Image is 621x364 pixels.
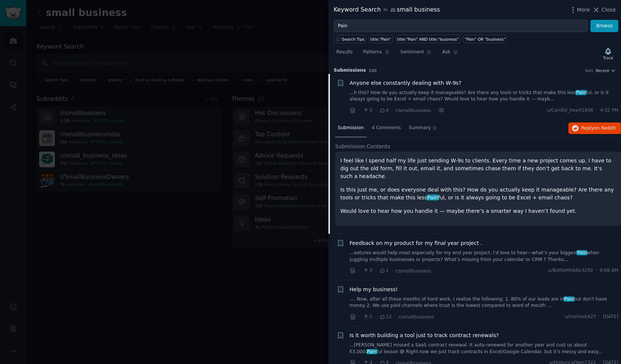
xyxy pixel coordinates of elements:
[398,46,434,62] a: Sentiment
[379,267,388,274] span: 1
[465,37,505,42] div: "Pain" OR "business"
[569,6,590,14] button: More
[592,6,616,14] button: Close
[338,125,364,131] span: Submission
[334,5,440,15] div: Keyword Search small business
[594,125,616,131] span: on Reddit
[375,313,377,321] span: ·
[335,143,390,150] span: Submission Contents
[379,107,388,114] span: 4
[350,332,499,339] a: Is it worth building a tool just to track contract renewals?
[396,108,431,113] span: r/smallbusiness
[564,296,574,302] span: Pain
[397,37,459,42] div: title:"Pain" AND title:"business"
[434,106,435,114] span: ·
[340,207,616,215] p: Would love to hear how you handle it — maybe there’s a smarter way I haven’t found yet.
[350,250,619,263] a: ...eatures would help most especially for my end year project. I’d love to hear—what’s your bigge...
[361,46,392,62] a: Patterns
[379,314,391,320] span: 12
[409,125,431,131] span: Summary
[602,6,616,14] span: Close
[336,49,353,56] span: Results
[350,286,398,293] a: Help my business!
[568,122,621,134] button: Replyon Reddit
[394,313,396,321] span: ·
[363,107,372,114] span: 0
[577,6,590,14] span: More
[340,186,616,202] p: Is this just me, or does everyone deal with this? How do you actually keep it manageable? Are the...
[548,267,593,274] span: u/BottleMiddle3250
[350,239,483,247] a: Feedback on my product for my final year project .
[596,107,597,114] span: ·
[396,268,431,274] span: r/smallbusiness
[366,349,377,354] span: Pain
[590,20,618,32] button: Browse
[596,267,597,274] span: ·
[371,37,391,42] div: title:"Pain"
[603,55,613,60] div: Track
[375,267,377,275] span: ·
[585,68,593,73] div: Sort
[350,342,619,355] a: ...[PERSON_NAME] missed a SaaS contract renewal. It auto-renewed for another year and cost us abo...
[369,68,377,73] span: 100
[363,314,372,320] span: 5
[463,35,507,43] a: "Pain" OR "business"
[334,46,355,62] a: Results
[391,106,393,114] span: ·
[577,250,587,255] span: Pain
[400,49,424,56] span: Sentiment
[350,79,462,87] a: Anyone else constantly dealing with W-9s?
[599,314,600,320] span: ·
[383,7,387,13] span: in
[600,267,618,274] span: 9:08 AM
[340,157,616,180] p: I feel like I spend half my life just sending W-9s to clients. Every time a new project comes up,...
[334,35,366,43] button: Search Tips
[600,46,616,62] button: Track
[396,35,461,43] a: title:"Pain" AND title:"business"
[565,314,596,320] span: u/mahesh427
[334,20,588,32] input: Try a keyword related to your business
[399,314,434,320] span: r/smallbusiness
[391,267,393,275] span: ·
[372,125,401,131] span: 4 Comments
[600,107,618,114] span: 4:32 PM
[427,195,439,200] span: Pain
[359,267,360,275] span: ·
[350,296,619,309] a: .... Now, after all these months of hard work, I realize the following: 1. 80% of our leads are i...
[603,314,618,320] span: [DATE]
[363,49,382,56] span: Patterns
[596,68,616,73] button: Recent
[334,67,366,74] span: Submission s
[342,37,365,42] span: Search Tips
[350,90,619,103] a: ...h this? How do you actually keep it manageable? Are there any tools or tricks that make this l...
[575,90,586,95] span: Pain
[359,313,360,321] span: ·
[442,49,450,56] span: Ask
[547,107,593,114] span: u/Candid_heart1806
[440,46,461,62] a: Ask
[581,125,616,132] span: Reply
[363,267,372,274] span: 3
[596,68,609,73] span: Recent
[369,35,393,43] a: title:"Pain"
[359,106,360,114] span: ·
[375,106,377,114] span: ·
